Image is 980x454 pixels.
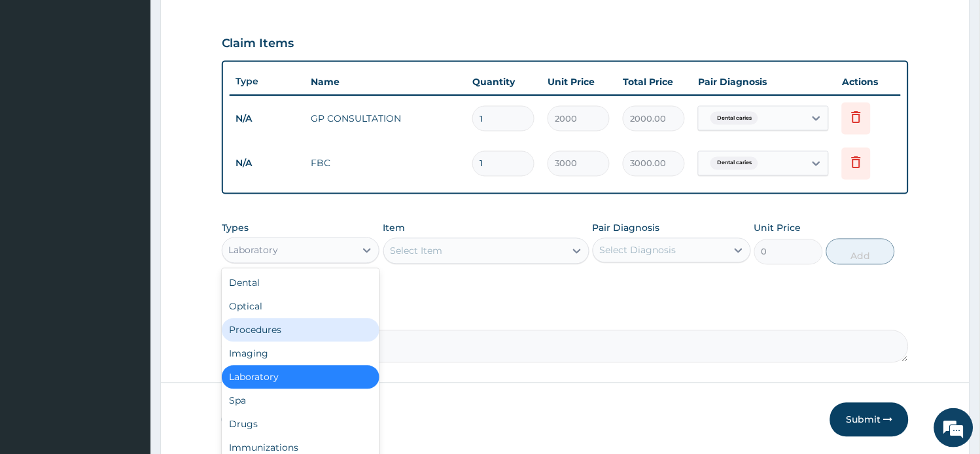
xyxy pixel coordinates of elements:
[835,69,901,95] th: Actions
[383,222,406,235] label: Item
[710,157,758,170] span: Dental caries
[222,319,380,342] div: Procedures
[68,73,220,90] div: Chat with us now
[305,105,466,131] td: GP CONSULTATION
[222,295,380,319] div: Optical
[691,69,835,95] th: Pair Diagnosis
[830,403,909,437] button: Submit
[222,342,380,366] div: Imaging
[222,37,294,51] h3: Claim Items
[600,244,676,257] div: Select Diagnosis
[222,271,380,295] div: Dental
[222,223,249,234] label: Types
[230,107,305,131] td: N/A
[230,152,305,176] td: N/A
[230,69,305,94] th: Type
[222,312,909,323] label: Comment
[305,69,466,95] th: Name
[222,366,380,389] div: Laboratory
[616,69,691,95] th: Total Price
[466,69,541,95] th: Quantity
[826,239,895,265] button: Add
[710,112,758,125] span: Dental caries
[24,65,53,98] img: d_794563401_company_1708531726252_794563401
[76,141,181,273] span: We're online!
[541,69,616,95] th: Unit Price
[391,245,443,258] div: Select Item
[754,222,801,235] label: Unit Price
[229,244,279,257] div: Laboratory
[7,309,249,355] textarea: Type your message and hit 'Enter'
[222,413,380,436] div: Drugs
[222,389,380,413] div: Spa
[305,150,466,177] td: FBC
[593,222,660,235] label: Pair Diagnosis
[215,7,246,38] div: Minimize live chat window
